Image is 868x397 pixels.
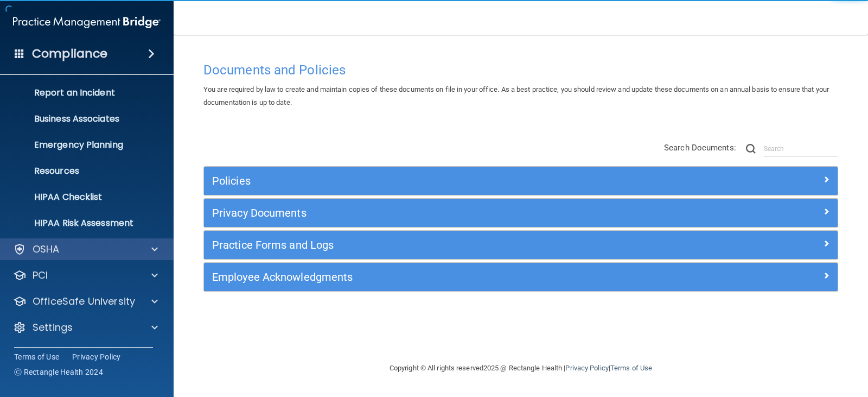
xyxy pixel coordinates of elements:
p: Business Associates [7,114,155,124]
h5: Employee Acknowledgments [212,271,671,283]
a: Privacy Documents [212,204,829,222]
a: Settings [13,321,158,334]
a: OfficeSafe University [13,295,158,308]
a: OSHA [13,243,158,256]
a: Privacy Policy [565,364,608,372]
h4: Documents and Policies [203,63,838,77]
a: PCI [13,269,158,282]
a: Policies [212,172,829,190]
a: Employee Acknowledgments [212,268,829,286]
a: Terms of Use [610,364,652,372]
a: Privacy Policy [72,351,121,362]
iframe: Drift Widget Chat Controller [680,325,855,368]
span: You are required by law to create and maintain copies of these documents on file in your office. ... [203,85,829,106]
p: PCI [33,269,48,282]
p: Report an Incident [7,87,155,98]
h5: Policies [212,175,671,187]
div: Copyright © All rights reserved 2025 @ Rectangle Health | | [323,351,719,386]
h4: Compliance [32,46,107,61]
h5: Practice Forms and Logs [212,239,671,251]
img: PMB logo [13,11,161,33]
p: HIPAA Risk Assessment [7,218,155,229]
span: Ⓒ Rectangle Health 2024 [14,367,103,377]
a: Terms of Use [14,351,59,362]
p: HIPAA Checklist [7,192,155,203]
h5: Privacy Documents [212,207,671,219]
p: OfficeSafe University [33,295,135,308]
a: Practice Forms and Logs [212,236,829,254]
p: Resources [7,166,155,177]
p: Settings [33,321,73,334]
p: Emergency Planning [7,140,155,150]
p: OSHA [33,243,60,256]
